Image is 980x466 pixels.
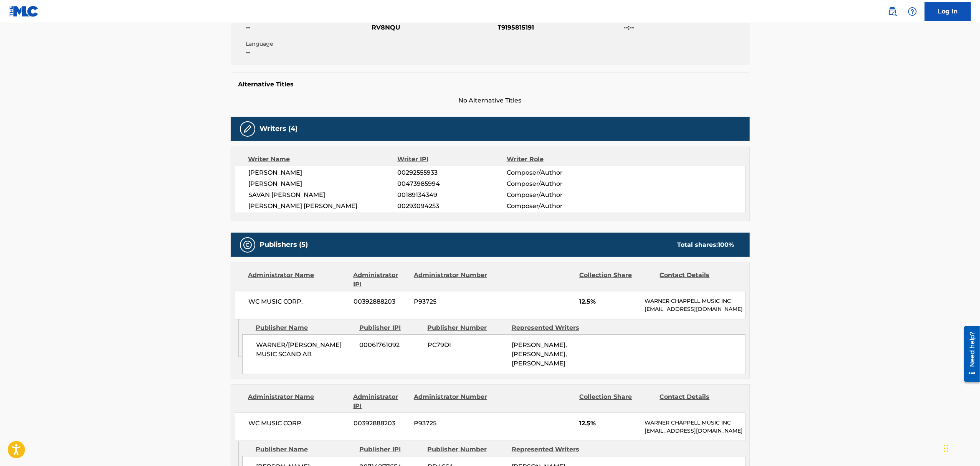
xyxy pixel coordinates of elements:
[624,23,748,32] span: --:--
[231,96,750,105] span: No Alternative Titles
[428,340,506,350] span: PC79DI
[354,297,408,306] span: 00392888203
[249,179,398,188] span: [PERSON_NAME]
[246,48,370,57] span: --
[248,155,398,164] div: Writer Name
[579,392,654,411] div: Collection Share
[905,4,920,19] div: Help
[238,81,742,88] h5: Alternative Titles
[256,340,354,359] span: WARNER/[PERSON_NAME] MUSIC SCAND AB
[359,323,422,332] div: Publisher IPI
[579,419,639,428] span: 12.5%
[249,190,398,200] span: SAVAN [PERSON_NAME]
[512,341,567,367] span: [PERSON_NAME], [PERSON_NAME], [PERSON_NAME]
[260,240,308,249] h5: Publishers (5)
[507,168,606,177] span: Composer/Author
[579,297,639,306] span: 12.5%
[243,240,252,250] img: Publishers
[414,419,488,428] span: P93725
[9,6,39,17] img: MLC Logo
[248,392,348,411] div: Administrator Name
[397,179,506,188] span: 00473985994
[645,305,745,313] p: [EMAIL_ADDRESS][DOMAIN_NAME]
[256,445,354,454] div: Publisher Name
[645,297,745,305] p: WARNER CHAPPELL MUSIC INC
[645,419,745,427] p: WARNER CHAPPELL MUSIC INC
[944,437,949,460] div: Drag
[354,271,408,289] div: Administrator IPI
[243,124,252,134] img: Writers
[959,323,980,385] iframe: Resource Center
[359,445,422,454] div: Publisher IPI
[414,271,488,289] div: Administrator Number
[360,340,422,350] span: 00061761092
[678,240,734,250] div: Total shares:
[925,2,971,21] a: Log In
[372,23,496,32] span: RV8NQU
[660,392,734,411] div: Contact Details
[908,7,917,16] img: help
[256,323,354,332] div: Publisher Name
[246,40,370,48] span: Language
[888,7,897,16] img: search
[507,155,606,164] div: Writer Role
[645,427,745,435] p: [EMAIL_ADDRESS][DOMAIN_NAME]
[507,202,606,211] span: Composer/Author
[249,419,348,428] span: WC MUSIC CORP.
[660,271,734,289] div: Contact Details
[354,419,408,428] span: 00392888203
[397,168,506,177] span: 00292555933
[414,392,488,411] div: Administrator Number
[512,445,590,454] div: Represented Writers
[428,445,506,454] div: Publisher Number
[249,297,348,306] span: WC MUSIC CORP.
[397,155,507,164] div: Writer IPI
[397,190,506,200] span: 00189134349
[507,190,606,200] span: Composer/Author
[248,271,348,289] div: Administrator Name
[249,202,398,211] span: [PERSON_NAME] [PERSON_NAME]
[507,179,606,188] span: Composer/Author
[246,23,370,32] span: --
[512,323,590,332] div: Represented Writers
[397,202,506,211] span: 00293094253
[498,23,622,32] span: T9195815191
[718,241,734,248] span: 100 %
[428,323,506,332] div: Publisher Number
[260,124,298,133] h5: Writers (4)
[249,168,398,177] span: [PERSON_NAME]
[942,429,980,466] iframe: Chat Widget
[885,4,900,19] a: Public Search
[354,392,408,411] div: Administrator IPI
[579,271,654,289] div: Collection Share
[414,297,488,306] span: P93725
